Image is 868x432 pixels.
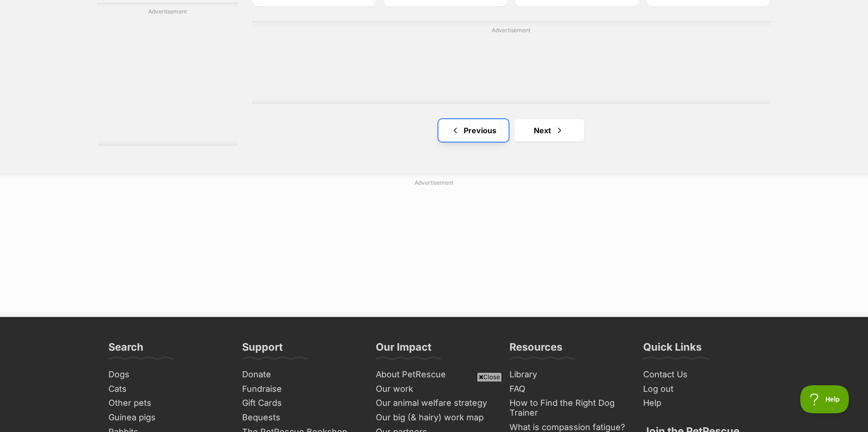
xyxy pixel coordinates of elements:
[376,340,431,359] h3: Our Impact
[105,396,229,410] a: Other pets
[509,340,562,359] h3: Resources
[639,396,764,410] a: Help
[242,340,283,359] h3: Support
[639,367,764,382] a: Contact Us
[108,340,143,359] h3: Search
[208,191,661,308] iframe: Advertisement
[252,21,771,104] div: Advertisement
[252,119,771,142] nav: Pagination
[238,396,363,410] a: Gift Cards
[285,38,738,94] iframe: Advertisement
[643,340,702,359] h3: Quick Links
[438,119,509,142] a: Previous page
[506,367,630,382] a: Library
[238,382,363,396] a: Fundraise
[372,367,496,382] a: About PetRescue
[105,410,229,425] a: Guinea pigs
[639,382,764,396] a: Log out
[800,385,849,413] iframe: Help Scout Beacon - Open
[105,382,229,396] a: Cats
[477,372,502,382] span: Close
[264,385,604,427] iframe: Advertisement
[514,119,584,142] a: Next page
[98,20,238,137] iframe: Advertisement
[98,2,238,146] div: Advertisement
[105,367,229,382] a: Dogs
[238,410,363,425] a: Bequests
[238,367,363,382] a: Donate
